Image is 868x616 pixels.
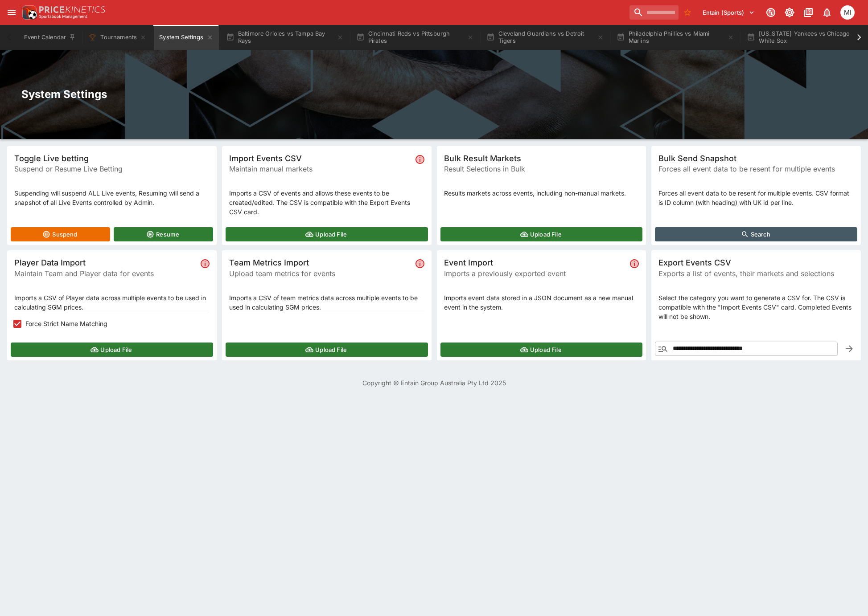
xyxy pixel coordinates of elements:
[4,4,20,20] button: open drawer
[229,163,412,174] span: Maintain manual markets
[440,227,643,241] button: Upload File
[444,188,639,198] p: Results markets across events, including non-manual markets.
[226,343,428,357] button: Upload File
[444,163,639,174] span: Result Selections in Bulk
[658,188,854,207] p: Forces all event data to be resent for multiple events. CSV format is ID column (with heading) wi...
[19,25,81,50] button: Event Calendar
[440,343,643,357] button: Upload File
[21,87,847,101] h2: System Settings
[838,3,857,22] button: michael.wilczynski
[819,4,835,20] button: Notifications
[444,293,639,312] p: Imports event data stored in a JSON document as a new manual event in the system.
[226,227,428,241] button: Upload File
[20,4,37,21] img: PriceKinetics Logo
[680,5,695,20] button: No Bookmarks
[444,268,627,279] span: Imports a previously exported event
[14,293,210,312] p: Imports a CSV of Player data across multiple events to be used in calculating SGM prices.
[14,163,210,174] span: Suspend or Resume Live Betting
[658,163,854,174] span: Forces all event data to be resent for multiple events
[444,257,627,268] span: Event Import
[229,188,424,216] p: Imports a CSV of events and allows these events to be created/edited. The CSV is compatible with ...
[800,4,816,20] button: Documentation
[840,5,855,20] div: michael.wilczynski
[25,319,107,328] span: Force Strict Name Matching
[83,25,152,50] button: Tournaments
[658,268,854,279] span: Exports a list of events, their markets and selections
[154,25,218,50] button: System Settings
[39,15,87,19] img: Sportsbook Management
[221,25,349,50] button: Baltimore Orioles vs Tampa Bay Rays
[11,343,213,357] button: Upload File
[229,153,412,163] span: Import Events CSV
[629,5,679,20] input: search
[351,25,479,50] button: Cincinnati Reds vs Pittsburgh Pirates
[39,6,105,13] img: PriceKinetics
[229,257,412,268] span: Team Metrics Import
[763,4,779,20] button: Connected to PK
[481,25,609,50] button: Cleveland Guardians vs Detroit Tigers
[658,293,854,321] p: Select the category you want to generate a CSV for. The CSV is compatible with the "Import Events...
[782,4,798,20] button: Toggle light/dark mode
[655,227,857,241] button: Search
[114,227,213,241] button: Resume
[658,153,854,163] span: Bulk Send Snapshot
[229,268,412,279] span: Upload team metrics for events
[14,257,197,268] span: Player Data Import
[11,227,110,241] button: Suspend
[14,153,210,163] span: Toggle Live betting
[697,5,760,20] button: Select Tenant
[14,268,197,279] span: Maintain Team and Player data for events
[229,293,424,312] p: Imports a CSV of team metrics data across multiple events to be used in calculating SGM prices.
[611,25,740,50] button: Philadelphia Phillies vs Miami Marlins
[444,153,639,163] span: Bulk Result Markets
[658,257,854,268] span: Export Events CSV
[14,188,210,207] p: Suspending will suspend ALL Live events, Resuming will send a snapshot of all Live Events control...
